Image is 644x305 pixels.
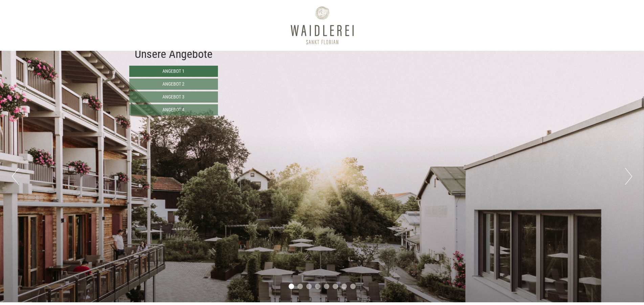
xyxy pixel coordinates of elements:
[625,168,632,185] button: Next
[162,81,184,87] span: Angebot 2
[162,107,184,112] span: Angebot 4
[162,68,184,74] span: Angebot 1
[162,94,184,100] span: Angebot 3
[129,46,218,62] div: Unsere Angebote
[12,168,19,185] button: Previous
